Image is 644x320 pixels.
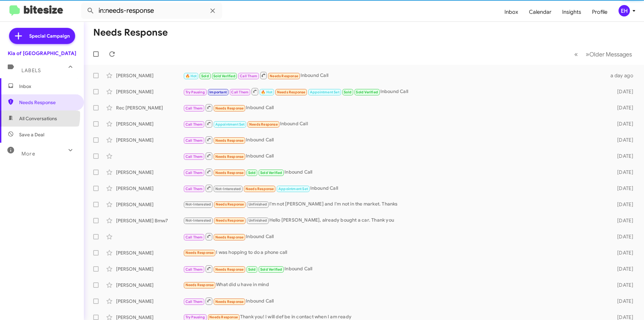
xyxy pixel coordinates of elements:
[310,90,339,94] span: Appointment Set
[215,187,241,191] span: Not-Interested
[201,74,209,78] span: Sold
[183,87,606,96] div: Inbound Call
[185,300,203,304] span: Call Them
[216,218,244,223] span: Needs Response
[81,3,222,19] input: Search
[116,169,183,176] div: [PERSON_NAME]
[185,187,203,191] span: Call Them
[606,137,639,143] div: [DATE]
[116,137,183,143] div: [PERSON_NAME]
[116,72,183,79] div: [PERSON_NAME]
[570,47,582,61] button: Previous
[606,88,639,95] div: [DATE]
[183,120,606,128] div: Inbound Call
[557,2,587,22] a: Insights
[240,74,257,78] span: Call Them
[185,122,203,127] span: Call Them
[183,297,606,305] div: Inbound Call
[21,151,35,157] span: More
[261,90,272,94] span: 🔥 Hot
[183,103,606,112] div: Inbound Call
[8,50,76,57] div: Kia of [GEOGRAPHIC_DATA]
[185,250,214,255] span: Needs Response
[215,267,244,272] span: Needs Response
[19,131,44,138] span: Save a Deal
[183,184,606,192] div: Inbound Call
[185,106,203,110] span: Call Them
[277,90,306,94] span: Needs Response
[116,282,183,288] div: [PERSON_NAME]
[185,235,203,239] span: Call Them
[116,298,183,305] div: [PERSON_NAME]
[606,169,639,176] div: [DATE]
[185,315,205,319] span: Try Pausing
[19,115,57,122] span: All Conversations
[606,233,639,240] div: [DATE]
[571,47,636,61] nav: Page navigation example
[606,298,639,305] div: [DATE]
[215,300,244,304] span: Needs Response
[183,200,606,208] div: I'm not [PERSON_NAME] and I'm not in the market. Thanks
[93,27,168,38] h1: Needs Response
[116,121,183,127] div: [PERSON_NAME]
[499,2,524,22] a: Inbox
[183,232,606,241] div: Inbound Call
[216,202,244,207] span: Needs Response
[21,67,41,74] span: Labels
[606,249,639,256] div: [DATE]
[613,5,637,16] button: EH
[215,235,244,239] span: Needs Response
[249,202,267,207] span: Unfinished
[249,218,267,223] span: Unfinished
[248,171,256,175] span: Sold
[586,50,589,58] span: »
[270,74,298,78] span: Needs Response
[183,168,606,176] div: Inbound Call
[183,152,606,160] div: Inbound Call
[213,74,235,78] span: Sold Verified
[116,217,183,224] div: [PERSON_NAME] Bmw7
[574,50,578,58] span: «
[215,171,244,175] span: Needs Response
[260,267,282,272] span: Sold Verified
[185,154,203,159] span: Call Them
[606,104,639,111] div: [DATE]
[582,47,636,61] button: Next
[183,281,606,289] div: What did u have in mind
[606,185,639,192] div: [DATE]
[249,122,278,127] span: Needs Response
[29,33,70,39] span: Special Campaign
[209,315,238,319] span: Needs Response
[587,2,613,22] a: Profile
[524,2,557,22] a: Calendar
[116,104,183,111] div: Rec [PERSON_NAME]
[116,266,183,272] div: [PERSON_NAME]
[606,72,639,79] div: a day ago
[606,282,639,288] div: [DATE]
[183,265,606,273] div: Inbound Call
[215,122,245,127] span: Appointment Set
[9,28,75,44] a: Special Campaign
[606,217,639,224] div: [DATE]
[606,121,639,127] div: [DATE]
[185,90,205,94] span: Try Pausing
[606,153,639,159] div: [DATE]
[215,154,244,159] span: Needs Response
[246,187,274,191] span: Needs Response
[209,90,227,94] span: Important
[260,171,282,175] span: Sold Verified
[185,171,203,175] span: Call Them
[185,138,203,143] span: Call Them
[116,185,183,192] div: [PERSON_NAME]
[116,201,183,208] div: [PERSON_NAME]
[619,5,630,16] div: EH
[116,88,183,95] div: [PERSON_NAME]
[248,267,256,272] span: Sold
[185,218,211,223] span: Not-Interested
[215,106,244,110] span: Needs Response
[589,51,632,58] span: Older Messages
